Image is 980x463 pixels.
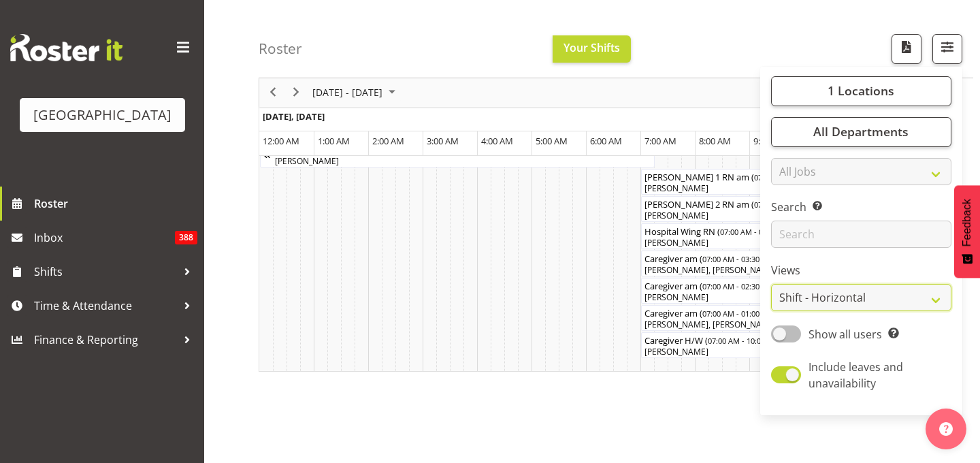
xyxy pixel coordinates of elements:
[702,308,773,319] span: 07:00 AM - 01:00 PM
[644,319,964,331] div: [PERSON_NAME], [PERSON_NAME] [PERSON_NAME], [PERSON_NAME], [PERSON_NAME]
[10,34,122,61] img: Rosterit website logo
[259,33,926,372] div: Timeline Week of September 17, 2025
[175,231,197,244] span: 388
[34,296,177,316] span: Time & Attendance
[892,34,921,64] button: Download a PDF of the roster according to the set date range.
[427,135,459,147] span: 3:00 AM
[34,261,177,282] span: Shifts
[771,199,951,216] label: Search
[644,346,801,358] div: [PERSON_NAME]
[33,105,171,125] div: [GEOGRAPHIC_DATA]
[259,41,302,57] h4: Roster
[702,281,773,291] span: 07:00 AM - 02:30 PM
[263,135,299,147] span: 12:00 AM
[536,135,568,147] span: 5:00 AM
[310,84,402,101] button: September 2025
[644,135,676,147] span: 7:00 AM
[284,78,308,107] div: next period
[771,221,951,249] input: Search
[932,34,962,64] button: Filter Shifts
[828,83,894,99] span: 1 Locations
[641,332,804,358] div: Caregiver H/W Begin From Monday, September 15, 2025 at 7:00:00 AM GMT+12:00 Ends At Monday, Septe...
[813,124,909,140] span: All Departments
[261,78,284,107] div: previous period
[702,253,773,264] span: 07:00 AM - 03:30 PM
[771,76,951,106] button: 1 Locations
[34,227,175,248] span: Inbox
[954,185,980,278] button: Feedback - Show survey
[264,84,282,101] button: Previous
[263,110,325,123] span: [DATE], [DATE]
[553,35,631,63] button: Your Shifts
[808,360,903,391] span: Include leaves and unavailability
[308,78,404,107] div: September 15 - 21, 2025
[961,199,973,246] span: Feedback
[275,155,651,167] div: [PERSON_NAME]
[287,84,306,101] button: Next
[644,333,801,347] div: Caregiver H/W ( )
[939,422,953,436] img: help-xxl-2.png
[590,135,622,147] span: 6:00 AM
[372,135,404,147] span: 2:00 AM
[641,305,968,331] div: Caregiver am Begin From Monday, September 15, 2025 at 7:00:00 AM GMT+12:00 Ends At Monday, Septem...
[720,226,791,237] span: 07:00 AM - 03:30 PM
[771,263,951,279] label: Views
[563,40,620,55] span: Your Shifts
[644,306,964,319] div: Caregiver am ( )
[754,172,825,182] span: 07:00 AM - 03:30 PM
[808,327,882,342] span: Show all users
[771,117,951,147] button: All Departments
[708,335,779,346] span: 07:00 AM - 10:00 AM
[34,330,177,350] span: Finance & Reporting
[699,135,731,147] span: 8:00 AM
[753,135,785,147] span: 9:00 AM
[481,135,513,147] span: 4:00 AM
[311,84,384,101] span: [DATE] - [DATE]
[34,193,197,214] span: Roster
[318,135,350,147] span: 1:00 AM
[754,199,825,210] span: 07:00 AM - 03:30 PM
